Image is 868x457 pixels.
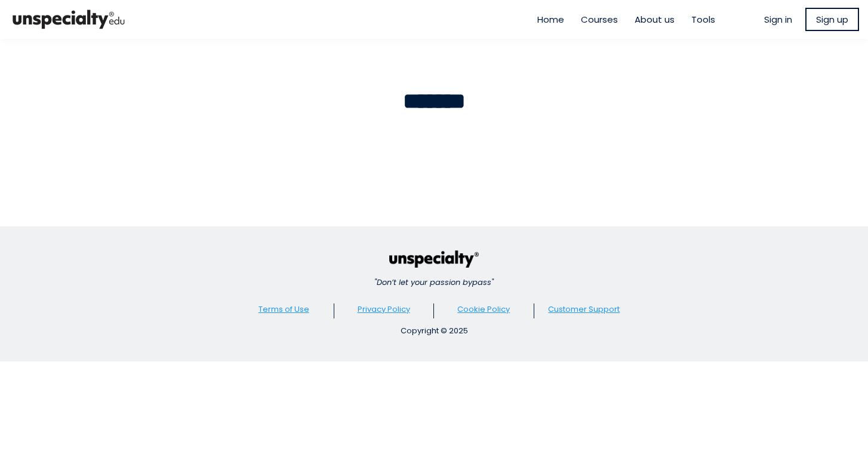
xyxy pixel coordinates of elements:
img: bc390a18feecddb333977e298b3a00a1.png [9,5,128,34]
a: Courses [581,13,618,26]
img: c440faa6a294d3144723c0771045cab8.png [389,250,479,268]
a: Terms of Use [258,303,309,315]
a: Sign up [805,8,859,31]
a: Tools [691,13,715,26]
em: "Don’t let your passion bypass" [374,277,494,288]
a: Cookie Policy [457,303,510,315]
a: Sign in [764,13,792,26]
span: Sign up [816,13,848,26]
a: Privacy Policy [358,303,410,315]
a: Home [537,13,564,26]
a: Customer Support [548,303,620,315]
div: Copyright © 2025 [234,325,634,337]
a: About us [635,13,675,26]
